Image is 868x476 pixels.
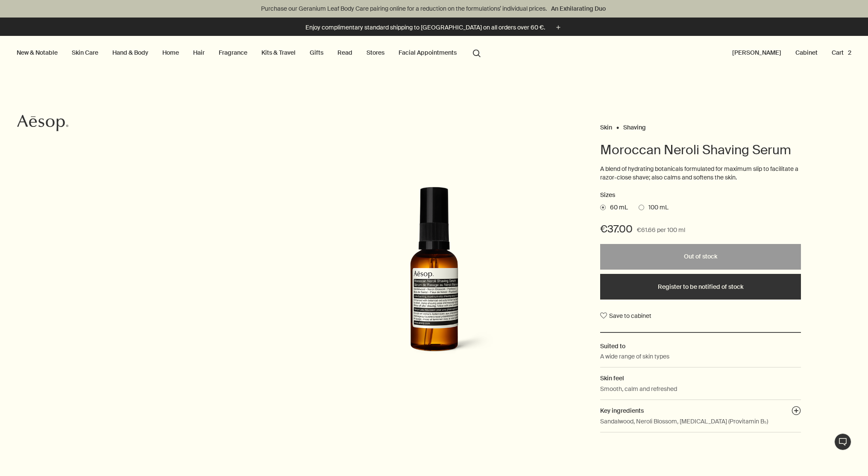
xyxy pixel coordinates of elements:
h2: Sizes [600,190,801,200]
button: Out of stock - €37.00 [600,244,801,270]
p: Purchase our Geranium Leaf Body Care pairing online for a reduction on the formulations’ individu... [9,4,859,13]
a: Cabinet [794,47,819,58]
a: Gifts [308,47,325,58]
button: New & Notable [15,47,59,58]
img: Moroccan Neroli Shaving Serum with pump [340,187,528,370]
button: Stores [365,47,386,58]
a: Kits & Travel [260,47,297,58]
span: €37.00 [600,222,633,236]
a: Hair [191,47,206,58]
p: Sandalwood, Neroli Blossom, [MEDICAL_DATA] (Provitamin B₅) [600,417,768,426]
p: A wide range of skin types [600,352,669,361]
button: Save to cabinet [600,308,651,323]
p: Enjoy complimentary standard shipping to [GEOGRAPHIC_DATA] on all orders over 60 €. [305,23,545,32]
p: A blend of hydrating botanicals formulated for maximum slip to facilitate a razor-close shave; al... [600,165,801,182]
p: Smooth, calm and refreshed [600,384,677,394]
button: Register to be notified of stock [600,274,801,300]
a: Home [161,47,181,58]
a: Aesop [15,112,70,136]
a: Hand & Body [111,47,150,58]
button: Key ingredients [792,406,801,418]
a: Read [336,47,354,58]
nav: primary [15,36,484,70]
a: Skin [600,123,612,127]
h2: Skin feel [600,373,801,383]
a: Skin Care [70,47,100,58]
span: 100 mL [644,203,669,212]
h1: Moroccan Neroli Shaving Serum [600,141,801,159]
a: Facial Appointments [397,47,458,58]
a: An Exhilarating Duo [549,4,607,13]
span: Key ingredients [600,407,644,414]
button: [PERSON_NAME] [730,47,783,58]
button: Enjoy complimentary standard shipping to [GEOGRAPHIC_DATA] on all orders over 60 €. [305,23,563,32]
span: 60 mL [606,203,628,212]
button: Chat en direct [834,433,851,450]
nav: supplementary [730,36,853,70]
svg: Aesop [17,115,68,132]
h2: Suited to [600,341,801,351]
a: Fragrance [217,47,249,58]
span: €61.66 per 100 ml [637,225,685,235]
a: Shaving [623,123,646,127]
button: Open search [469,44,484,61]
button: Cart2 [830,47,853,58]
